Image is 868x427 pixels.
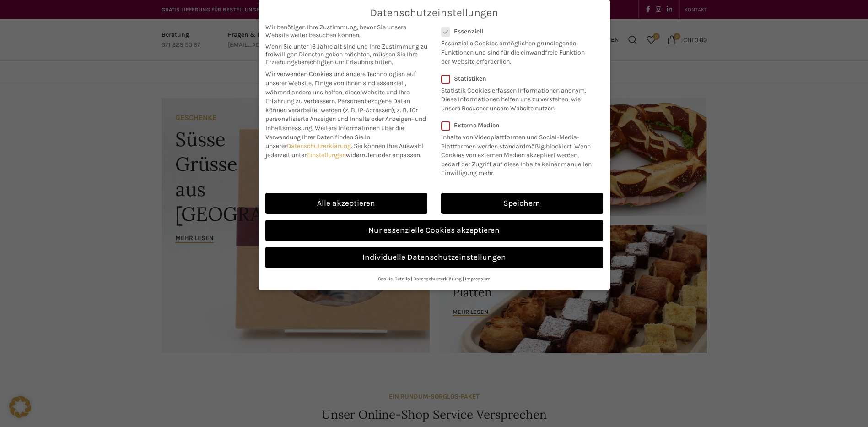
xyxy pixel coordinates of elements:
span: Sie können Ihre Auswahl jederzeit unter widerrufen oder anpassen. [265,142,423,159]
span: Wir benötigen Ihre Zustimmung, bevor Sie unsere Website weiter besuchen können. [265,23,427,39]
p: Inhalte von Videoplattformen und Social-Media-Plattformen werden standardmäßig blockiert. Wenn Co... [441,129,597,178]
label: Externe Medien [441,121,597,129]
p: Statistik Cookies erfassen Informationen anonym. Diese Informationen helfen uns zu verstehen, wie... [441,82,591,113]
a: Nur essenzielle Cookies akzeptieren [265,220,603,241]
a: Datenschutzerklärung [287,142,351,150]
label: Essenziell [441,27,591,35]
a: Einstellungen [307,151,346,159]
p: Essenzielle Cookies ermöglichen grundlegende Funktionen und sind für die einwandfreie Funktion de... [441,35,591,66]
a: Datenschutzerklärung [413,276,462,282]
span: Wir verwenden Cookies und andere Technologien auf unserer Website. Einige von ihnen sind essenzie... [265,70,416,105]
span: Datenschutzeinstellungen [370,7,498,19]
span: Personenbezogene Daten können verarbeitet werden (z. B. IP-Adressen), z. B. für personalisierte A... [265,97,426,132]
span: Weitere Informationen über die Verwendung Ihrer Daten finden Sie in unserer . [265,124,404,150]
a: Impressum [465,276,491,282]
a: Alle akzeptieren [265,193,427,214]
label: Statistiken [441,75,591,82]
span: Wenn Sie unter 16 Jahre alt sind und Ihre Zustimmung zu freiwilligen Diensten geben möchten, müss... [265,43,427,66]
a: Cookie-Details [378,276,410,282]
a: Individuelle Datenschutzeinstellungen [265,247,603,268]
a: Speichern [441,193,603,214]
